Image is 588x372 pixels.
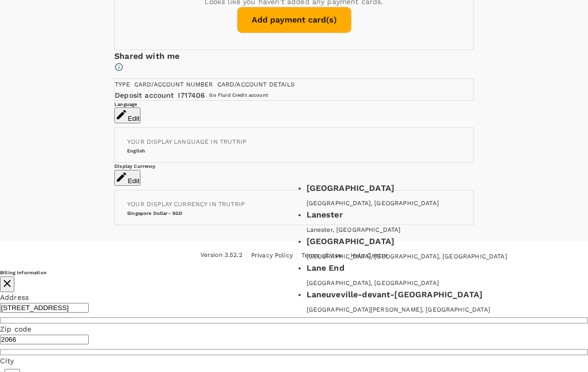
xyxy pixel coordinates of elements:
div: [GEOGRAPHIC_DATA] [307,235,576,247]
div: Lane End [307,261,576,274]
span: Version 3.52.2 [200,250,242,260]
div: Display Currency [114,163,474,169]
div: [GEOGRAPHIC_DATA], [GEOGRAPHIC_DATA] [307,199,576,209]
h6: Singapore Dollar - SGD [127,210,461,216]
div: Language [114,101,474,107]
div: [GEOGRAPHIC_DATA] [307,182,576,194]
button: Edit [114,107,140,123]
span: Type [115,81,130,88]
div: [GEOGRAPHIC_DATA], [GEOGRAPHIC_DATA], [GEOGRAPHIC_DATA] [307,251,576,261]
span: Your display currency in TruTrip [127,201,245,208]
button: Add payment card(s) [237,7,352,33]
span: Card/Account number [134,81,213,88]
h6: Go Fluid Credit account [209,92,268,98]
h6: English [127,147,461,154]
div: [GEOGRAPHIC_DATA][PERSON_NAME], [GEOGRAPHIC_DATA] [307,304,576,315]
p: I717406 [178,90,205,100]
span: Card/Account details [217,81,295,88]
button: Edit [114,170,140,186]
p: Shared with me [114,50,474,62]
span: Terms of Use [301,252,342,259]
div: [GEOGRAPHIC_DATA], [GEOGRAPHIC_DATA] [307,278,576,288]
span: Your display language in TruTrip [127,138,246,145]
div: Lanester, [GEOGRAPHIC_DATA] [307,225,576,235]
p: Deposit account [115,90,174,100]
div: Lanester [307,208,576,221]
div: Laneuveville-devant-[GEOGRAPHIC_DATA] [307,288,576,300]
span: Privacy Policy [251,252,293,259]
